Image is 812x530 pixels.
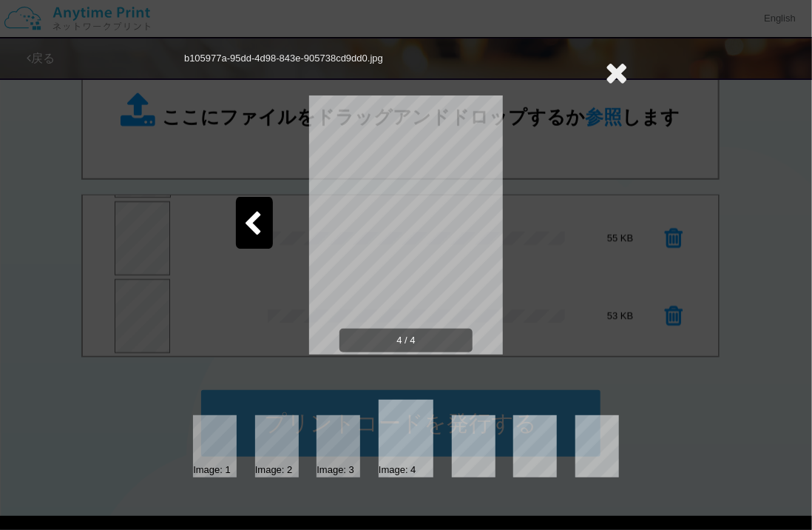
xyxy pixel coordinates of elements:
div: Image: 4 [379,463,416,477]
div: Image: 1 [193,463,231,477]
div: Image: 3 [317,463,354,477]
div: Image: 2 [255,463,293,477]
div: b105977a-95dd-4d98-843e-905738cd9dd0.jpg [184,52,383,66]
span: 4 / 4 [339,329,473,353]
